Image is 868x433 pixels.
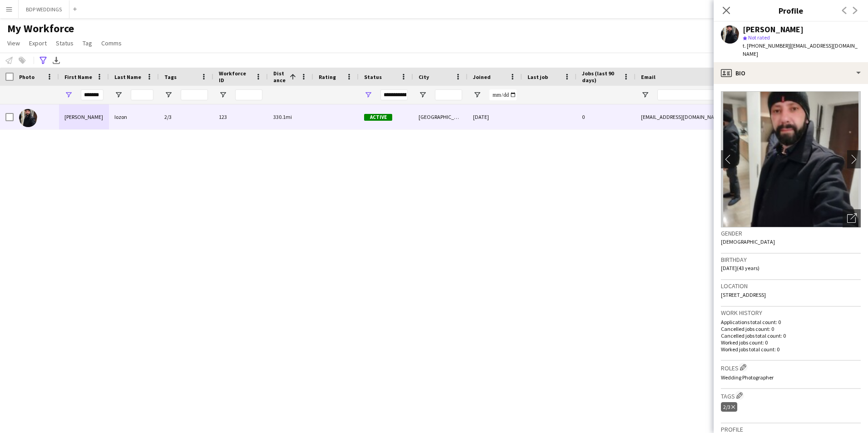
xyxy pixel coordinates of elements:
[52,37,77,49] a: Status
[98,37,125,49] a: Comms
[636,104,817,129] div: [EMAIL_ADDRESS][DOMAIN_NAME]
[582,70,619,84] span: Jobs (last 90 days)
[81,89,104,100] input: First Name Filter Input
[748,34,770,41] span: Not rated
[721,91,861,227] img: Crew avatar or photo
[721,282,861,290] h3: Location
[7,39,20,47] span: View
[19,109,37,127] img: Claudiu Iozon
[4,37,24,49] a: View
[714,5,868,16] h3: Profile
[721,309,861,317] h3: Work history
[109,104,159,129] div: Iozon
[489,89,517,100] input: Joined Filter Input
[79,37,96,49] a: Tag
[59,104,109,129] div: [PERSON_NAME]
[435,89,462,100] input: City Filter Input
[473,74,491,80] span: Joined
[319,74,336,80] span: Rating
[721,325,861,332] p: Cancelled jobs count: 0
[364,91,372,99] button: Open Filter Menu
[29,39,47,47] span: Export
[721,363,861,372] h3: Roles
[577,104,636,129] div: 0
[213,104,268,129] div: 123
[159,104,213,129] div: 2/3
[364,74,382,80] span: Status
[721,346,861,353] p: Worked jobs total count: 0
[721,291,766,298] span: [STREET_ADDRESS]
[235,89,262,100] input: Workforce ID Filter Input
[64,74,92,80] span: First Name
[83,39,92,47] span: Tag
[721,332,861,339] p: Cancelled jobs total count: 0
[721,238,775,245] span: [DEMOGRAPHIC_DATA]
[19,0,69,18] button: BDP WEDDINGS
[843,209,861,227] div: Open photos pop-in
[721,339,861,346] p: Worked jobs count: 0
[743,42,790,49] span: t. [PHONE_NUMBER]
[25,37,50,49] a: Export
[38,55,49,66] app-action-btn: Advanced filters
[273,113,292,120] span: 330.1mi
[721,229,861,237] h3: Gender
[641,74,656,80] span: Email
[714,62,868,84] div: Bio
[413,104,468,129] div: [GEOGRAPHIC_DATA]
[721,256,861,264] h3: Birthday
[219,91,227,99] button: Open Filter Menu
[657,89,812,100] input: Email Filter Input
[273,70,286,84] span: Distance
[64,91,73,99] button: Open Filter Menu
[131,89,153,100] input: Last Name Filter Input
[641,91,649,99] button: Open Filter Menu
[56,39,74,47] span: Status
[114,91,123,99] button: Open Filter Menu
[7,22,74,35] span: My Workforce
[19,74,35,80] span: Photo
[721,402,737,412] div: 2/3
[164,74,177,80] span: Tags
[419,74,429,80] span: City
[721,374,774,381] span: Wedding Photographer
[473,91,481,99] button: Open Filter Menu
[721,265,759,271] span: [DATE] (43 years)
[721,319,861,325] p: Applications total count: 0
[364,114,392,121] span: Active
[51,55,62,66] app-action-btn: Export XLSX
[721,391,861,400] h3: Tags
[164,91,173,99] button: Open Filter Menu
[181,89,208,100] input: Tags Filter Input
[101,39,122,47] span: Comms
[219,70,252,84] span: Workforce ID
[419,91,427,99] button: Open Filter Menu
[743,25,804,34] div: [PERSON_NAME]
[468,104,522,129] div: [DATE]
[528,74,548,80] span: Last job
[114,74,141,80] span: Last Name
[743,42,858,57] span: | [EMAIL_ADDRESS][DOMAIN_NAME]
